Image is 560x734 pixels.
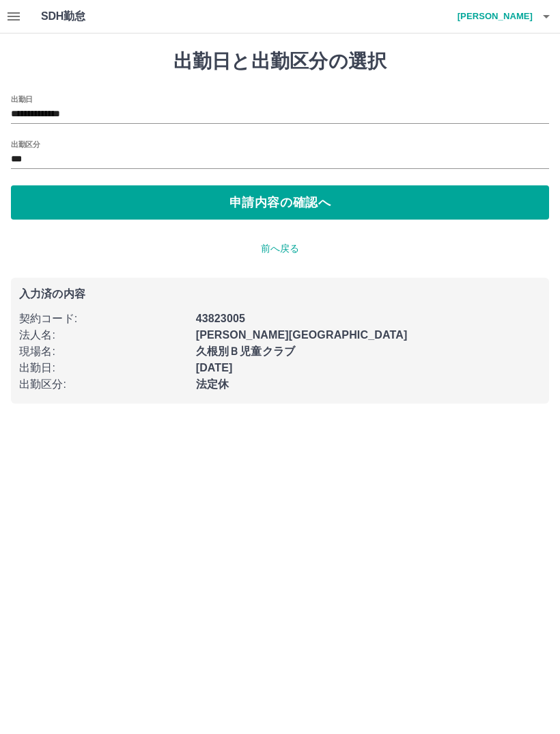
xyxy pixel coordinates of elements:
b: [DATE] [196,362,233,373]
p: 法人名 : [19,327,188,343]
p: 前へ戻る [11,241,549,256]
p: 入力済の内容 [19,289,541,300]
h1: 出勤日と出勤区分の選択 [11,50,549,73]
b: 法定休 [196,378,229,390]
b: 久根別Ｂ児童クラブ [196,345,295,357]
p: 現場名 : [19,343,188,360]
p: 契約コード : [19,311,188,327]
button: 申請内容の確認へ [11,185,549,220]
p: 出勤区分 : [19,376,188,393]
p: 出勤日 : [19,360,188,376]
label: 出勤区分 [11,139,40,149]
label: 出勤日 [11,94,33,104]
b: 43823005 [196,313,245,324]
b: [PERSON_NAME][GEOGRAPHIC_DATA] [196,329,408,341]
